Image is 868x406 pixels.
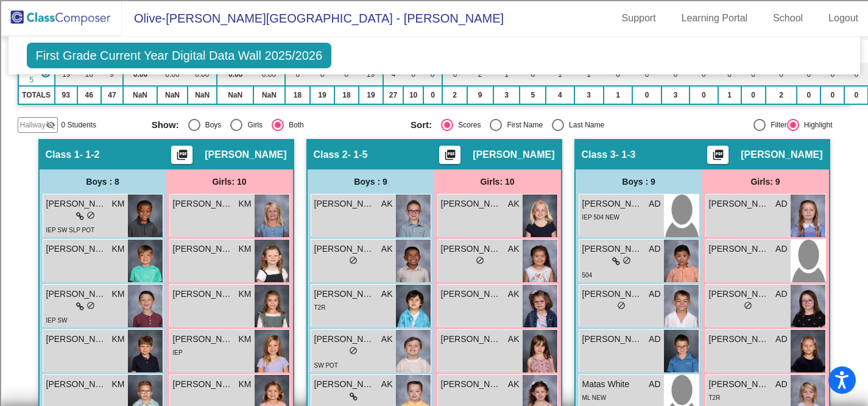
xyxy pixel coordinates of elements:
[582,333,643,346] span: [PERSON_NAME]
[381,288,393,301] span: AK
[5,272,863,283] div: ???
[314,362,338,369] span: SW POT
[46,243,107,255] span: [PERSON_NAME] [PERSON_NAME]
[314,378,375,391] span: [PERSON_NAME]
[157,86,188,104] td: NaN
[5,371,863,382] div: SAVE
[310,86,334,104] td: 19
[582,378,643,391] span: Matas White
[649,243,660,255] span: AD
[5,16,113,29] input: Search outlines
[582,288,643,301] span: [PERSON_NAME]
[741,149,822,161] span: [PERSON_NAME]
[775,378,787,391] span: AD
[5,84,863,94] div: Sign out
[314,288,375,301] span: [PERSON_NAME]
[5,338,863,349] div: CANCEL
[80,149,100,161] span: - 1-2
[508,198,520,210] span: AK
[5,382,863,393] div: BOOK
[5,204,863,215] div: Newspaper
[403,86,423,104] td: 10
[766,86,797,104] td: 2
[616,149,636,161] span: - 1-3
[112,288,125,301] span: KM
[46,378,107,391] span: [PERSON_NAME]
[5,51,863,62] div: Move To ...
[308,169,434,194] div: Boys : 9
[348,149,368,161] span: - 1-5
[173,378,234,391] span: [PERSON_NAME]
[5,29,863,40] div: Sort A > Z
[314,304,326,311] span: T2R
[166,169,293,194] div: Girls: 10
[441,288,502,301] span: [PERSON_NAME]
[381,378,393,391] span: AK
[171,146,192,164] button: Print Students Details
[582,272,593,279] span: 504
[508,378,520,391] span: AK
[434,169,561,194] div: Girls: 10
[173,349,183,356] span: IEP
[5,294,863,305] div: SAVE AND GO HOME
[649,198,660,210] span: AD
[40,169,166,194] div: Boys : 8
[5,226,863,237] div: Visual Art
[239,288,252,301] span: KM
[623,256,631,265] span: do_not_disturb_alt
[239,333,252,346] span: KM
[86,211,95,219] span: do_not_disturb_alt
[314,243,375,255] span: [PERSON_NAME]
[5,73,863,84] div: Options
[441,378,502,391] span: [PERSON_NAME]
[20,119,46,130] span: Hallway
[744,301,752,310] span: do_not_disturb_alt
[314,333,375,346] span: [PERSON_NAME] [PERSON_NAME]
[359,86,383,104] td: 19
[46,288,107,301] span: [PERSON_NAME]
[5,360,863,371] div: New source
[77,86,101,104] td: 46
[334,86,359,104] td: 18
[173,198,234,210] span: [PERSON_NAME]
[18,86,55,104] td: TOTALS
[314,149,348,161] span: Class 2
[46,227,95,233] span: IEP SW SLP POT
[709,288,770,301] span: [PERSON_NAME]
[46,149,80,161] span: Class 1
[775,198,787,210] span: AD
[152,119,401,131] mat-radio-group: Select an option
[173,243,234,255] span: [PERSON_NAME]
[5,215,863,226] div: Television/Radio
[5,193,863,204] div: Magazine
[239,198,252,210] span: KM
[5,261,863,272] div: CANCEL
[349,346,358,355] span: do_not_disturb_alt
[5,171,863,182] div: Search for Source
[381,198,393,210] span: AK
[473,149,554,161] span: [PERSON_NAME]
[709,243,770,255] span: [PERSON_NAME]
[423,86,443,104] td: 0
[314,198,375,210] span: [PERSON_NAME]
[123,86,157,104] td: NaN
[709,394,721,401] span: T2R
[766,119,787,130] div: Filter
[5,160,863,171] div: Add Outline Template
[709,198,770,210] span: [PERSON_NAME]
[284,119,304,130] div: Both
[546,86,574,104] td: 4
[582,394,607,401] span: ML NEW
[797,86,820,104] td: 0
[175,149,189,166] mat-icon: picture_as_pdf
[46,120,55,130] mat-icon: visibility_off
[453,119,481,130] div: Scores
[476,256,484,265] span: do_not_disturb_alt
[188,86,217,104] td: NaN
[508,243,520,255] span: AK
[576,169,702,194] div: Boys : 9
[5,138,863,149] div: Download
[285,86,311,104] td: 18
[508,333,520,346] span: AK
[662,86,690,104] td: 3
